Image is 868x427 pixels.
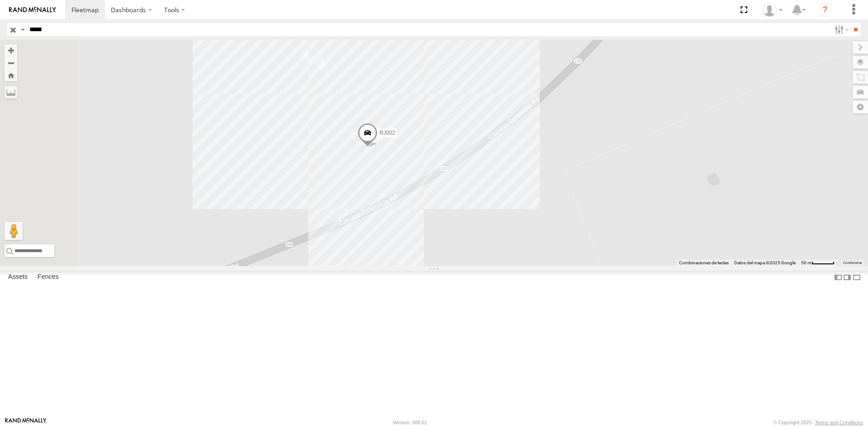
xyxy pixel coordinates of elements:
button: Zoom in [5,44,17,56]
i: ? [818,3,832,17]
span: RJ002 [379,130,395,136]
button: Zoom Home [5,69,17,81]
div: Version: 308.01 [393,420,427,425]
span: Datos del mapa ©2025 Google [734,260,796,265]
img: rand-logo.svg [9,7,56,13]
a: Visit our Website [5,418,47,427]
label: Hide Summary Table [852,271,861,284]
label: Measure [5,86,17,99]
span: 50 m [801,260,811,265]
label: Assets [4,271,32,284]
div: © Copyright 2025 - [773,420,863,425]
button: Arrastra el hombrecito naranja al mapa para abrir Street View [5,222,23,240]
div: Sebastian Velez [759,3,786,17]
label: Search Filter Options [831,23,850,36]
label: Map Settings [853,101,868,113]
a: Terms and Conditions [815,420,863,425]
button: Combinaciones de teclas [679,260,729,266]
label: Fences [33,271,63,284]
label: Search Query [19,23,26,36]
label: Dock Summary Table to the Left [834,271,843,284]
button: Zoom out [5,56,17,69]
label: Dock Summary Table to the Right [843,271,852,284]
button: Escala del mapa: 50 m por 47 píxeles [798,260,837,266]
a: Condiciones (se abre en una nueva pestaña) [843,261,862,265]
